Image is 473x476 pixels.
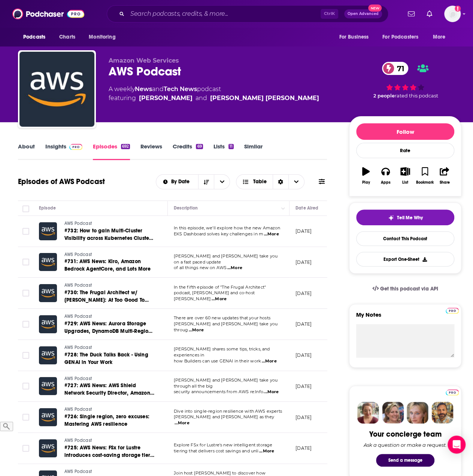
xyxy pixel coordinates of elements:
span: Toggle select row [22,383,29,389]
a: #729: AWS News: Aurora Storage Upgrades, DynamoDB Multi-Region Strong Consistency, and More [64,320,154,335]
button: Export One-Sheet [356,252,454,266]
a: #731: AWS News: Kiro, Amazon Bedrock AgentCore, and Lots More [64,258,154,273]
a: AWS Podcast [19,52,94,127]
span: Monitoring [89,32,115,42]
span: 71 [389,62,408,75]
img: Jules Profile [407,402,428,424]
p: [DATE] [295,383,312,389]
span: #728: The Duck Talks Back - Using GENAI in Your Work [64,352,148,365]
span: Toggle select row [22,445,29,452]
a: #726: Single region, zero excuses: Mastering AWS resilience [64,413,154,428]
button: Share [435,162,454,189]
img: Podchaser Pro [446,389,459,395]
a: #725: AWS News: FSx for Lustre introduces cost-saving storage tiers, MCP servers enhance AI devel... [64,444,154,459]
p: [DATE] [295,445,312,451]
img: Podchaser - Follow, Share and Rate Podcasts [12,7,84,21]
p: [DATE] [295,228,312,234]
span: In the fifth episode of "The Frugal Architect" [174,284,266,290]
button: Column Actions [279,204,288,213]
span: AWS Podcast [64,283,92,288]
span: [PERSON_NAME] and [PERSON_NAME] take you through all the big [174,377,278,389]
span: tiering that delivers cost savings and unli [174,448,258,454]
button: List [395,162,415,189]
span: ...More [264,389,279,395]
a: Similar [244,143,263,160]
span: AWS Podcast [64,345,92,350]
a: About [18,143,35,160]
span: #727: AWS News: AWS Shield Network Security Director, Amazon GuardDuty for EKS, and more [64,382,154,404]
img: Jon Profile [431,402,453,424]
a: Pro website [446,307,459,314]
button: Play [356,162,376,189]
span: For Business [339,32,369,42]
span: Logged in as mmjamo [444,6,461,22]
span: Podcasts [23,32,45,42]
a: Show notifications dropdown [424,7,435,20]
button: open menu [18,30,55,44]
h2: Choose View [236,174,304,189]
span: and [152,85,164,93]
button: open menu [428,30,455,44]
label: My Notes [356,311,454,324]
span: Toggle select row [22,352,29,359]
button: Open AdvancedNew [344,9,382,18]
span: and [195,94,207,103]
a: 71 [382,62,408,75]
span: podcast, [PERSON_NAME] and co-host [PERSON_NAME] [174,290,255,301]
a: Episodes692 [93,143,130,160]
span: Toggle select row [22,414,29,421]
span: security announcements from AWS re:Info [174,389,263,394]
span: rated this podcast [395,93,438,99]
a: Credits69 [173,143,203,160]
button: Apps [376,162,395,189]
span: Get this podcast via API [380,286,438,292]
a: AWS Podcast [64,437,154,444]
span: #726: Single region, zero excuses: Mastering AWS resilience [64,413,149,427]
a: Charts [54,30,80,44]
p: [DATE] [295,352,312,358]
a: Get this podcast via API [366,280,444,298]
span: Toggle select row [22,290,29,296]
span: Open Advanced [348,12,379,16]
span: #730: The Frugal Architect w/ [PERSON_NAME]: At Too Good To Go, Practical Engineering Keeps Food ... [64,289,149,318]
div: Play [362,180,370,185]
h1: Episodes of AWS Podcast [18,177,105,186]
a: Lists11 [213,143,234,160]
span: #731: AWS News: Kiro, Amazon Bedrock AgentCore, and Lots More [64,258,151,272]
button: open menu [334,30,378,44]
a: InsightsPodchaser Pro [45,143,82,160]
a: AWS Podcast [64,376,154,382]
input: Search podcasts, credits, & more... [127,8,321,20]
span: Table [253,179,267,184]
a: News [135,85,152,93]
svg: Add a profile image [455,6,461,12]
a: Contact This Podcast [356,231,454,246]
div: Bookmark [416,180,434,185]
a: AWS Podcast [64,282,154,289]
p: [DATE] [295,259,312,265]
span: 2 people [373,93,395,99]
a: AWS Podcast [64,220,154,227]
a: #727: AWS News: AWS Shield Network Security Director, Amazon GuardDuty for EKS, and more [64,382,154,397]
img: Sydney Profile [357,402,379,424]
span: ...More [212,296,227,302]
a: Tech News [164,85,197,93]
span: how Builders can use GENAI in their work [174,358,261,364]
a: #732: How to gain Multi-Cluster Visibility across Kubernetes Clusters with the EKS Dashboard [64,227,154,242]
span: ...More [259,448,274,454]
a: #730: The Frugal Architect w/ [PERSON_NAME]: At Too Good To Go, Practical Engineering Keeps Food ... [64,289,154,304]
p: [DATE] [295,321,312,327]
span: Toggle select row [22,259,29,265]
button: open menu [214,175,230,189]
span: There are over 60 new updates that your hosts [174,315,270,320]
a: Show notifications dropdown [405,7,418,20]
span: By Date [171,179,192,184]
p: [DATE] [295,290,312,296]
span: Amazon Web Services [109,57,179,64]
div: Sort Direction [273,175,288,189]
span: ...More [227,265,242,271]
div: Share [439,180,449,185]
div: Apps [381,180,391,185]
span: of all things new on AWS [174,265,227,270]
img: Barbara Profile [382,402,404,424]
